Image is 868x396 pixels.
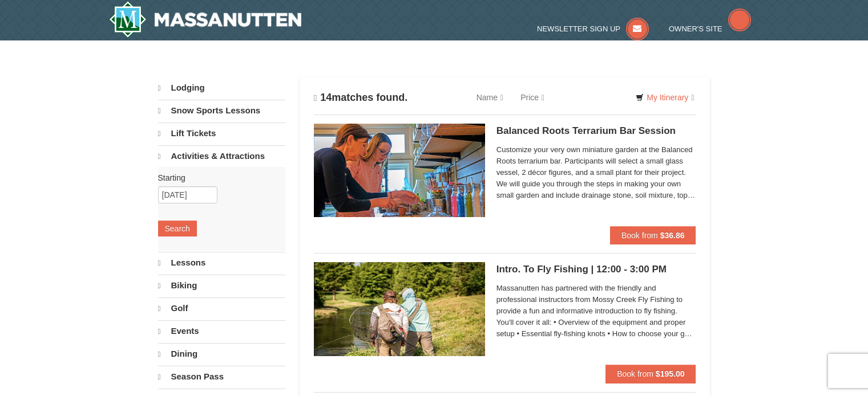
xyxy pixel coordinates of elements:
a: Name [468,86,512,109]
a: Price [512,86,553,109]
a: Newsletter Sign Up [537,25,649,33]
button: Book from $36.86 [610,226,696,244]
a: Owner's Site [669,25,751,33]
a: Golf [158,297,285,319]
strong: $195.00 [656,369,685,378]
img: 18871151-82-77455338.jpg [314,262,485,356]
strong: $36.86 [660,231,685,240]
a: Snow Sports Lessons [158,100,285,121]
span: Owner's Site [669,25,722,33]
img: 18871151-30-393e4332.jpg [314,124,485,217]
label: Starting [158,172,277,183]
span: Massanutten has partnered with the friendly and professional instructors from Mossy Creek Fly Fis... [496,283,696,340]
span: 14 [320,92,332,103]
img: Massanutten Resort Logo [109,1,302,38]
h4: matches found. [314,92,408,104]
a: Biking [158,275,285,296]
span: Newsletter Sign Up [537,25,620,33]
span: Customize your very own miniature garden at the Balanced Roots terrarium bar. Participants will s... [496,144,696,201]
h5: Balanced Roots Terrarium Bar Session [496,125,696,137]
h5: Intro. To Fly Fishing | 12:00 - 3:00 PM [496,264,696,275]
a: Activities & Attractions [158,145,285,167]
button: Book from $195.00 [605,365,696,383]
a: Massanutten Resort [109,1,302,38]
a: Lift Tickets [158,123,285,144]
a: Lessons [158,252,285,273]
a: My Itinerary [628,89,701,106]
span: Book from [617,369,653,378]
span: Book from [621,231,658,240]
a: Lodging [158,77,285,99]
a: Dining [158,343,285,365]
a: Events [158,320,285,342]
button: Search [158,221,197,236]
a: Season Pass [158,366,285,387]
